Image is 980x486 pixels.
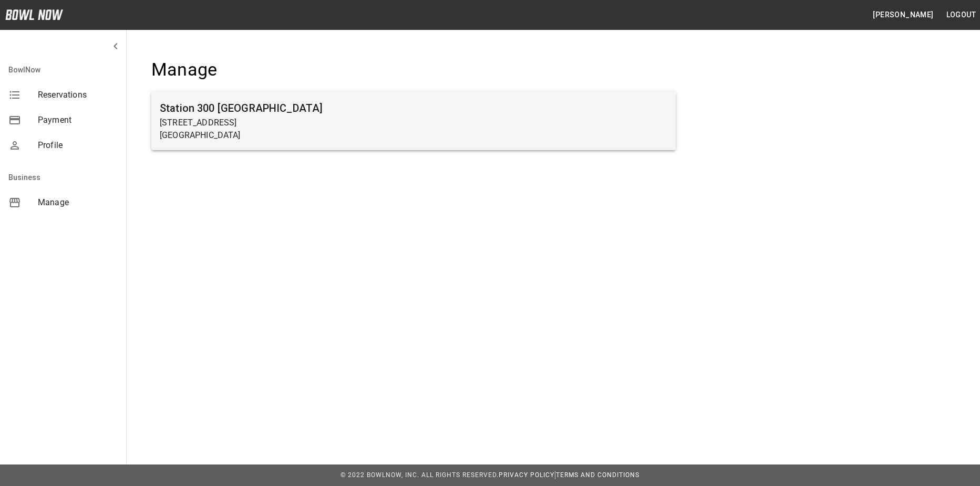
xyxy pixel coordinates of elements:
[151,59,676,81] h4: Manage
[38,89,118,101] span: Reservations
[160,117,667,129] p: [STREET_ADDRESS]
[942,5,980,25] button: Logout
[5,9,63,20] img: logo
[499,471,554,479] a: Privacy Policy
[38,139,118,152] span: Profile
[160,129,667,142] p: [GEOGRAPHIC_DATA]
[341,471,499,479] span: © 2022 BowlNow, Inc. All Rights Reserved.
[38,196,118,209] span: Manage
[556,471,639,479] a: Terms and Conditions
[160,100,667,117] h6: Station 300 [GEOGRAPHIC_DATA]
[869,5,937,25] button: [PERSON_NAME]
[38,114,118,126] span: Payment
